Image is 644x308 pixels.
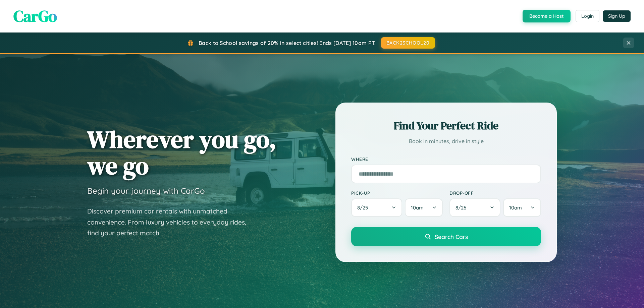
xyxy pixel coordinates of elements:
button: BACK2SCHOOL20 [381,37,435,49]
span: 8 / 26 [455,204,470,211]
button: 8/26 [449,198,500,217]
button: 10am [405,198,443,217]
label: Drop-off [449,190,541,196]
h3: Begin your journey with CarGo [87,186,205,196]
p: Book in minutes, drive in style [351,136,541,146]
button: 10am [503,198,541,217]
button: Login [576,10,599,22]
button: Sign Up [603,10,631,22]
h2: Find Your Perfect Ride [351,118,541,133]
span: 10am [411,204,424,211]
button: 8/25 [351,198,402,217]
span: Back to School savings of 20% in select cities! Ends [DATE] 10am PT. [199,40,376,46]
button: Search Cars [351,227,541,246]
label: Pick-up [351,190,443,196]
span: Search Cars [435,233,468,240]
p: Discover premium car rentals with unmatched convenience. From luxury vehicles to everyday rides, ... [87,206,255,239]
h1: Wherever you go, we go [87,126,276,179]
span: 8 / 25 [357,204,371,211]
span: 10am [509,204,522,211]
span: CarGo [13,5,57,27]
button: Become a Host [523,10,571,22]
label: Where [351,156,541,162]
